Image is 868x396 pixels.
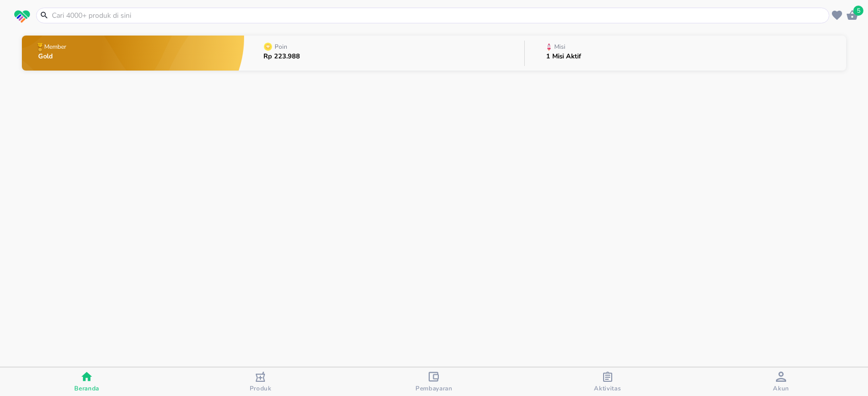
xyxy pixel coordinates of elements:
p: Gold [38,53,68,60]
button: PoinRp 223.988 [244,33,524,73]
p: Member [44,44,66,50]
span: Pembayaran [415,384,453,392]
p: Misi [554,44,565,50]
button: MemberGold [22,33,245,73]
button: Misi1 Misi Aktif [525,33,846,73]
button: 5 [845,8,860,23]
span: Produk [250,384,272,392]
span: Aktivitas [594,384,621,392]
span: Beranda [74,384,99,392]
button: Akun [695,368,868,396]
p: Rp 223.988 [263,53,300,60]
p: Poin [275,44,287,50]
span: Akun [773,384,789,392]
span: 5 [853,6,863,16]
input: Cari 4000+ produk di sini [51,10,827,21]
p: 1 Misi Aktif [546,53,581,60]
img: logo_swiperx_s.bd005f3b.svg [14,10,30,23]
button: Pembayaran [347,368,521,396]
button: Produk [173,368,347,396]
button: Aktivitas [521,368,694,396]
